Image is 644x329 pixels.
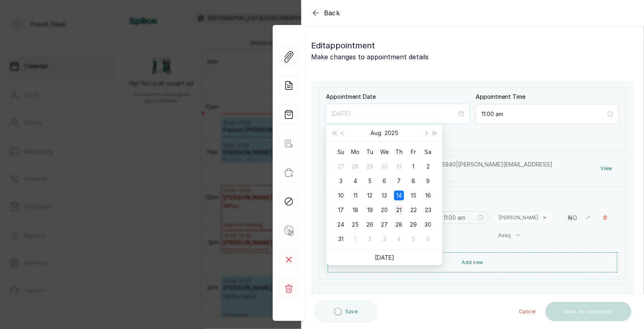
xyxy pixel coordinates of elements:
[363,145,377,159] th: Tu
[409,162,418,171] div: 1
[365,220,375,229] div: 26
[421,145,435,159] th: Sa
[421,232,435,246] td: 2025-09-06
[334,159,348,174] td: 2025-07-27
[567,213,577,223] p: ₦
[380,162,389,171] div: 30
[348,217,363,232] td: 2025-08-25
[380,234,389,244] div: 3
[421,125,430,141] button: Next month (PageDown)
[380,220,389,229] div: 27
[348,203,363,217] td: 2025-08-18
[334,203,348,217] td: 2025-08-17
[334,174,348,188] td: 2025-08-03
[476,93,525,101] label: Appointment Time
[385,125,399,141] button: Choose a year
[394,191,404,200] div: 14
[363,174,377,188] td: 2025-08-05
[406,232,421,246] td: 2025-09-05
[406,174,421,188] td: 2025-08-08
[406,188,421,203] td: 2025-08-15
[311,52,634,62] p: Make changes to appointment details
[394,176,404,186] div: 7
[421,188,435,203] td: 2025-08-16
[512,302,542,321] button: Cancel
[365,191,375,200] div: 12
[409,176,418,186] div: 8
[409,205,418,215] div: 22
[409,220,418,229] div: 29
[334,217,348,232] td: 2025-08-24
[423,162,433,171] div: 2
[334,145,348,159] th: Su
[363,188,377,203] td: 2025-08-12
[423,176,433,186] div: 9
[406,145,421,159] th: Fr
[394,220,404,229] div: 28
[351,162,360,171] div: 28
[348,145,363,159] th: Mo
[324,8,340,18] span: Back
[363,217,377,232] td: 2025-08-26
[348,232,363,246] td: 2025-09-01
[392,174,406,188] td: 2025-08-07
[336,162,346,171] div: 27
[406,159,421,174] td: 2025-08-01
[363,232,377,246] td: 2025-09-02
[377,174,392,188] td: 2025-08-06
[326,93,376,101] label: Appointment Date
[392,159,406,174] td: 2025-07-31
[334,232,348,246] td: 2025-08-31
[481,110,606,119] input: Select time
[421,174,435,188] td: 2025-08-09
[406,217,421,232] td: 2025-08-29
[409,234,418,244] div: 5
[394,234,404,244] div: 4
[365,162,375,171] div: 29
[363,159,377,174] td: 2025-07-29
[423,234,433,244] div: 6
[330,125,339,141] button: Last year (Control + left)
[336,220,346,229] div: 24
[392,203,406,217] td: 2025-08-21
[421,217,435,232] td: 2025-08-30
[392,217,406,232] td: 2025-08-28
[392,232,406,246] td: 2025-09-04
[444,213,477,222] input: Select time
[375,254,394,261] a: [DATE]
[314,301,377,323] button: Save
[365,176,375,186] div: 5
[392,188,406,203] td: 2025-08-14
[337,161,553,176] span: +234 9092925940 | [PERSON_NAME][EMAIL_ADDRESS][DOMAIN_NAME]
[337,160,594,177] p: Ofoedu [PERSON_NAME] ·
[331,109,457,118] input: Select date
[336,205,346,215] div: 17
[351,220,360,229] div: 25
[348,188,363,203] td: 2025-08-11
[421,203,435,217] td: 2025-08-23
[326,131,351,145] button: Save
[377,217,392,232] td: 2025-08-27
[336,176,346,186] div: 3
[380,205,389,215] div: 20
[377,232,392,246] td: 2025-09-03
[423,220,433,229] div: 30
[311,39,375,52] span: Edit appointment
[334,188,348,203] td: 2025-08-10
[380,176,389,186] div: 6
[377,188,392,203] td: 2025-08-13
[423,191,433,200] div: 16
[377,159,392,174] td: 2025-07-30
[336,191,346,200] div: 10
[351,176,360,186] div: 4
[365,205,375,215] div: 19
[392,145,406,159] th: Th
[394,162,404,171] div: 31
[380,191,389,200] div: 13
[351,234,360,244] div: 1
[499,214,538,221] p: [PERSON_NAME]
[339,125,347,141] button: Previous month (PageUp)
[348,174,363,188] td: 2025-08-04
[406,203,421,217] td: 2025-08-22
[546,302,631,321] button: Mark as completed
